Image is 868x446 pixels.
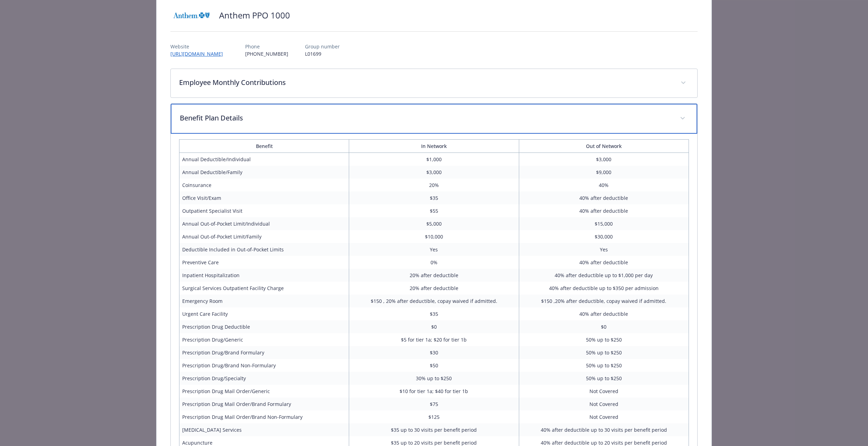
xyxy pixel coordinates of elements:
[519,359,689,372] td: 50% up to $250
[179,153,349,166] td: Annual Deductible/Individual
[519,295,689,307] td: $150 ,20% after deductible, copay waived if admitted.
[179,359,349,372] td: Prescription Drug/Brand Non-Formulary
[179,179,349,191] td: Coinsurance
[519,398,689,410] td: Not Covered
[349,320,519,333] td: $0
[519,410,689,423] td: Not Covered
[349,230,519,243] td: $10,000
[305,50,340,57] p: L01699
[245,43,288,50] p: Phone
[519,166,689,179] td: $9,000
[179,307,349,320] td: Urgent Care Facility
[349,423,519,436] td: $35 up to 30 visits per benefit period
[179,333,349,346] td: Prescription Drug/Generic
[519,191,689,204] td: 40% after deductible
[349,166,519,179] td: $3,000
[179,256,349,269] td: Preventive Care
[519,320,689,333] td: $0
[179,230,349,243] td: Annual Out-of-Pocket Limit/Family
[179,320,349,333] td: Prescription Drug Deductible
[349,204,519,217] td: $55
[519,346,689,359] td: 50% up to $250
[349,140,519,153] th: In Network
[519,230,689,243] td: $30,000
[349,256,519,269] td: 0%
[171,104,697,134] div: Benefit Plan Details
[179,140,349,153] th: Benefit
[219,9,290,21] h2: Anthem PPO 1000
[179,191,349,204] td: Office Visit/Exam
[519,204,689,217] td: 40% after deductible
[519,243,689,256] td: Yes
[179,243,349,256] td: Deductible Included in Out-of-Pocket Limits
[349,217,519,230] td: $5,000
[179,385,349,398] td: Prescription Drug Mail Order/Generic
[519,282,689,295] td: 40% after deductible up to $350 per admission
[349,269,519,282] td: 20% after deductible
[171,69,697,97] div: Employee Monthly Contributions
[179,398,349,410] td: Prescription Drug Mail Order/Brand Formulary
[170,43,228,50] p: Website
[179,269,349,282] td: Inpatient Hospitalization
[179,423,349,436] td: [MEDICAL_DATA] Services
[519,423,689,436] td: 40% after deductible up to 30 visits per benefit period
[179,410,349,423] td: Prescription Drug Mail Order/Brand Non-Formulary
[180,113,671,123] p: Benefit Plan Details
[519,256,689,269] td: 40% after deductible
[519,179,689,191] td: 40%
[519,307,689,320] td: 40% after deductible
[349,153,519,166] td: $1,000
[179,217,349,230] td: Annual Out-of-Pocket Limit/Individual
[170,5,212,26] img: Anthem Blue Cross
[179,372,349,385] td: Prescription Drug/Specialty
[349,372,519,385] td: 30% up to $250
[179,77,672,88] p: Employee Monthly Contributions
[349,191,519,204] td: $35
[519,269,689,282] td: 40% after deductible up to $1,000 per day
[519,140,689,153] th: Out of Network
[349,346,519,359] td: $30
[179,346,349,359] td: Prescription Drug/Brand Formulary
[349,385,519,398] td: $10 for tier 1a; $40 for tier 1b
[179,204,349,217] td: Outpatient Specialist Visit
[349,243,519,256] td: Yes
[349,333,519,346] td: $5 for tier 1a; $20 for tier 1b
[349,179,519,191] td: 20%
[170,50,228,57] a: [URL][DOMAIN_NAME]
[349,410,519,423] td: $125
[519,372,689,385] td: 50% up to $250
[349,282,519,295] td: 20% after deductible
[179,295,349,307] td: Emergency Room
[305,43,340,50] p: Group number
[519,333,689,346] td: 50% up to $250
[179,166,349,179] td: Annual Deductible/Family
[519,153,689,166] td: $3,000
[349,398,519,410] td: $75
[179,282,349,295] td: Surgical Services Outpatient Facility Charge
[349,359,519,372] td: $50
[349,307,519,320] td: $35
[519,385,689,398] td: Not Covered
[245,50,288,57] p: [PHONE_NUMBER]
[519,217,689,230] td: $15,000
[349,295,519,307] td: $150 , 20% after deductible, copay waived if admitted.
